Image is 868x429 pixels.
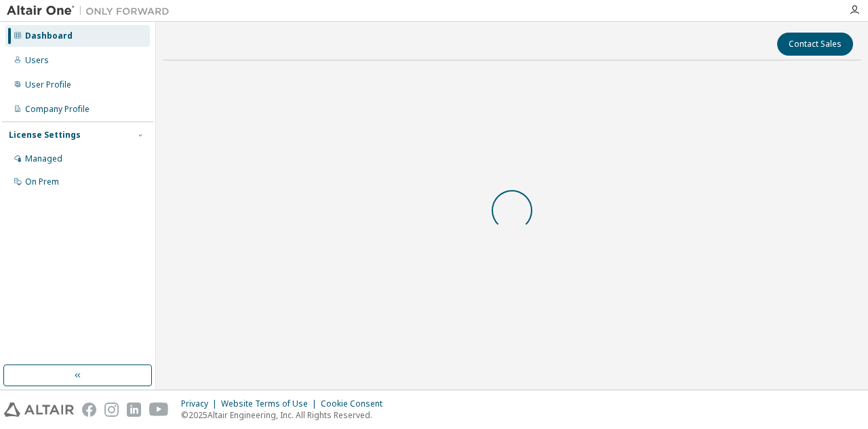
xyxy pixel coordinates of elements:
[82,403,96,417] img: facebook.svg
[777,33,853,56] button: Contact Sales
[9,130,81,141] div: License Settings
[321,398,391,409] div: Cookie Consent
[104,403,119,417] img: instagram.svg
[25,176,59,187] div: On Prem
[181,409,391,421] p: © 2025 Altair Engineering, Inc. All Rights Reserved.
[25,31,73,41] div: Dashboard
[25,153,62,164] div: Managed
[25,79,71,90] div: User Profile
[127,403,141,417] img: linkedin.svg
[221,398,321,409] div: Website Terms of Use
[25,104,90,115] div: Company Profile
[7,4,176,18] img: Altair One
[4,403,74,417] img: altair_logo.svg
[181,398,221,409] div: Privacy
[25,55,49,66] div: Users
[149,403,169,417] img: youtube.svg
